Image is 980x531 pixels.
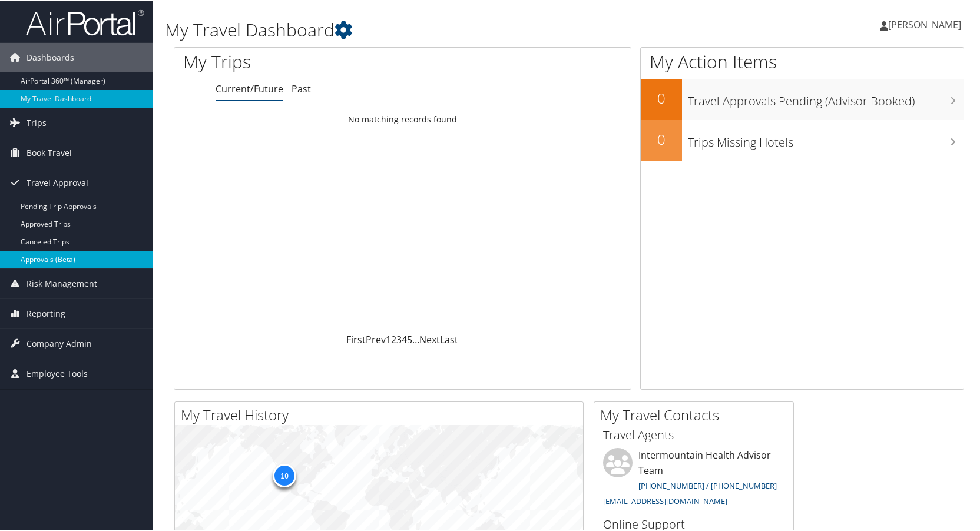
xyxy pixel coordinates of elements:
span: [PERSON_NAME] [888,17,961,30]
a: Last [440,332,458,345]
a: 3 [396,332,402,345]
a: [PHONE_NUMBER] / [PHONE_NUMBER] [638,479,777,490]
span: Trips [27,107,47,137]
a: First [346,332,366,345]
td: No matching records found [174,108,631,129]
a: [EMAIL_ADDRESS][DOMAIN_NAME] [603,495,727,505]
span: Dashboards [27,42,74,71]
h3: Trips Missing Hotels [688,127,964,150]
h1: My Trips [183,48,432,73]
h1: My Action Items [641,48,964,73]
h3: Travel Agents [603,426,784,442]
span: Risk Management [27,268,97,297]
a: 4 [402,332,407,345]
span: Company Admin [27,328,92,357]
span: Book Travel [27,137,72,167]
a: 0Trips Missing Hotels [641,119,964,160]
span: Reporting [27,298,65,327]
h2: 0 [641,87,682,107]
a: 2 [391,332,396,345]
span: Travel Approval [27,167,88,197]
h2: My Travel History [181,404,583,424]
a: 0Travel Approvals Pending (Advisor Booked) [641,78,964,119]
span: Employee Tools [27,358,88,387]
a: 5 [407,332,412,345]
div: 10 [273,463,296,486]
h2: My Travel Contacts [600,404,793,424]
a: Current/Future [216,81,283,94]
a: [PERSON_NAME] [880,6,973,41]
a: 1 [386,332,391,345]
a: Prev [366,332,386,345]
li: Intermountain Health Advisor Team [597,447,790,510]
h1: My Travel Dashboard [165,16,704,41]
span: … [412,332,419,345]
h2: 0 [641,128,682,148]
img: airportal-logo.png [26,8,144,35]
a: Past [292,81,311,94]
a: Next [419,332,440,345]
h3: Travel Approvals Pending (Advisor Booked) [688,86,964,108]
